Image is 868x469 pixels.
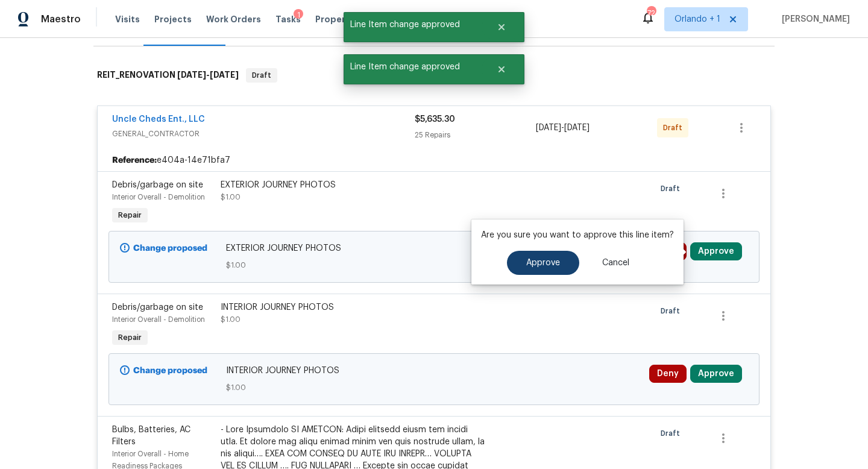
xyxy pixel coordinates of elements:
button: Approve [507,251,579,275]
span: Draft [663,122,687,134]
span: Tasks [275,15,301,24]
span: Approve [526,259,560,268]
span: Cancel [602,259,629,268]
p: Are you sure you want to approve this line item? [481,229,674,241]
a: Uncle Cheds Ent., LLC [112,115,205,124]
span: Properties [315,13,362,25]
h6: REIT_RENOVATION [97,68,239,83]
span: $5,635.30 [415,115,455,124]
div: 1 [294,9,303,21]
span: INTERIOR JOURNEY PHOTOS [226,365,643,377]
span: - [177,71,239,79]
span: Interior Overall - Demolition [112,316,205,323]
div: 25 Repairs [415,129,536,141]
button: Approve [690,242,742,260]
span: Visits [115,13,140,25]
span: $1.00 [221,316,241,323]
span: - [536,122,590,134]
span: [DATE] [564,124,590,132]
span: Projects [154,13,192,25]
span: Bulbs, Batteries, AC Filters [112,426,190,446]
div: e404a-14e71bfa7 [98,150,770,171]
span: Draft [661,183,685,195]
span: Maestro [41,13,81,25]
span: EXTERIOR JOURNEY PHOTOS [226,242,643,254]
span: Draft [661,305,685,317]
span: Repair [113,332,146,344]
div: 72 [647,7,655,19]
span: [DATE] [210,71,239,79]
span: Debris/garbage on site [112,181,203,189]
span: Work Orders [206,13,261,25]
span: $1.00 [221,194,241,201]
button: Close [482,57,521,81]
span: Repair [113,209,146,221]
button: Approve [690,365,742,383]
span: Orlando + 1 [675,13,720,25]
span: Interior Overall - Demolition [112,194,205,201]
span: [PERSON_NAME] [777,13,850,25]
span: Line Item change approved [344,12,482,37]
div: EXTERIOR JOURNEY PHOTOS [221,179,485,191]
div: INTERIOR JOURNEY PHOTOS [221,301,485,313]
button: Cancel [583,251,649,275]
button: Deny [649,365,687,383]
span: [DATE] [177,71,206,79]
span: Debris/garbage on site [112,303,203,312]
div: REIT_RENOVATION [DATE]-[DATE]Draft [93,56,775,95]
b: Reference: [112,154,157,166]
b: Change proposed [133,244,207,253]
span: GENERAL_CONTRACTOR [112,128,415,140]
button: Close [482,15,521,39]
span: Draft [247,69,276,81]
span: $1.00 [226,382,643,394]
span: [DATE] [536,124,561,132]
span: Line Item change approved [344,54,482,80]
span: $1.00 [226,259,643,271]
span: Draft [661,427,685,439]
b: Change proposed [133,367,207,375]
